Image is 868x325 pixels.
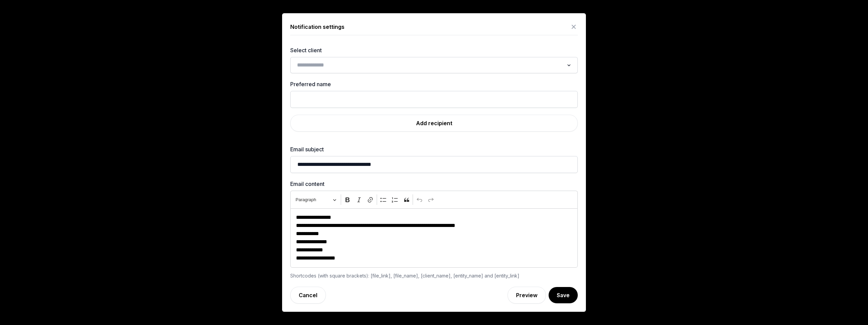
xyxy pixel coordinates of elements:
input: Search for option [294,60,564,70]
button: Save [549,287,578,303]
a: Add recipient [290,115,578,132]
div: Search for option [294,59,574,71]
label: Email subject [290,145,578,153]
label: Email content [290,180,578,188]
a: Cancel [290,287,326,304]
div: Editor toolbar [290,191,578,208]
div: Notification settings [290,23,344,31]
span: Paragraph [296,196,331,204]
a: Preview [508,287,546,304]
button: Heading [293,194,339,205]
label: Preferred name [290,80,578,88]
div: Editor editing area: main [290,208,578,268]
label: Select client [290,46,578,54]
div: Shortcodes (with square brackets): [file_link], [file_name], [client_name], [entity_name] and [en... [290,272,578,280]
